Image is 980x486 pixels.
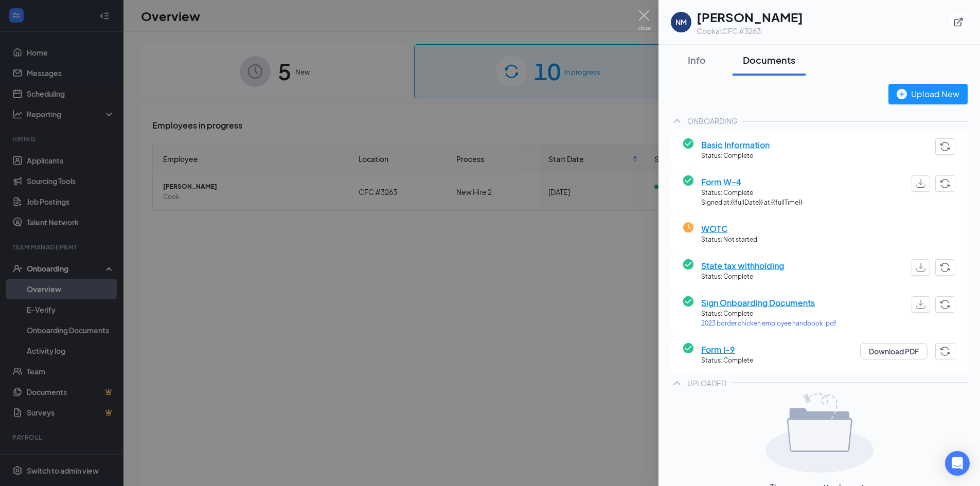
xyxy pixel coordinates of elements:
[701,222,757,235] span: WOTC
[675,17,687,27] div: NM
[687,378,726,388] div: UPLOADED
[897,87,959,100] div: Upload New
[697,26,803,36] div: Cook at CFC #3263
[671,377,683,389] svg: ChevronUp
[681,53,712,66] div: Info
[697,8,803,26] h1: [PERSON_NAME]
[888,84,968,104] button: Upload New
[701,175,803,188] span: Form W-4
[953,17,964,27] svg: ExternalLink
[701,188,803,198] span: Status: Complete
[949,13,968,31] button: ExternalLink
[701,356,753,366] span: Status: Complete
[701,259,784,272] span: State tax withholding
[945,451,970,476] div: Open Intercom Messenger
[860,343,928,359] button: Download PDF
[701,198,803,208] span: Signed at: {{fullDate}} at {{fullTime}}
[701,309,836,319] span: Status: Complete
[687,116,738,126] div: ONBOARDING
[701,151,770,161] span: Status: Complete
[701,319,836,329] a: 2023 border chicken employee handbook .pdf
[671,115,683,127] svg: ChevronUp
[701,343,753,356] span: Form I-9
[743,53,795,66] div: Documents
[701,272,784,282] span: Status: Complete
[701,296,836,309] span: Sign Onboarding Documents
[701,235,757,245] span: Status: Not started
[701,138,770,151] span: Basic Information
